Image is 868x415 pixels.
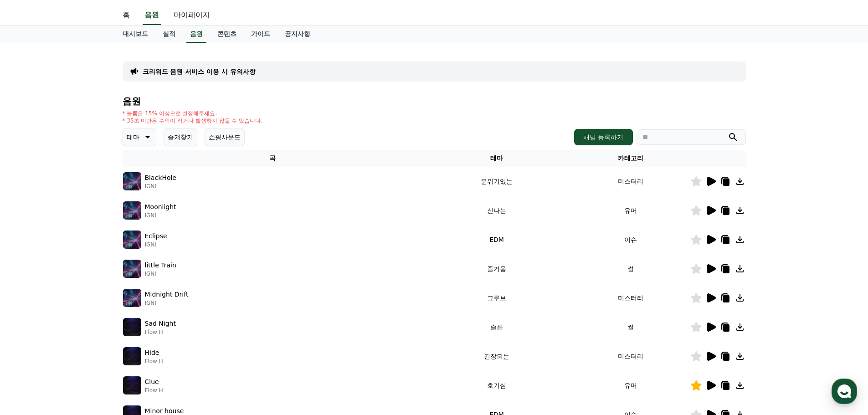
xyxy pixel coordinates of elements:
p: * 볼륨은 15% 이상으로 설정해주세요. [123,110,263,117]
img: music [123,347,141,365]
img: music [123,201,141,220]
td: 미스터리 [571,167,690,196]
td: 이슈 [571,225,690,254]
th: 테마 [422,150,570,167]
p: Hide [145,348,159,358]
a: 공지사항 [277,26,318,43]
p: BlackHole [145,173,176,183]
a: 마이페이지 [166,6,217,25]
p: IGNI [145,212,176,219]
img: music [123,318,141,336]
img: music [123,260,141,278]
p: 테마 [127,131,139,143]
a: 콘텐츠 [210,26,244,43]
td: EDM [422,225,570,254]
th: 곡 [123,150,423,167]
td: 신나는 [422,196,570,225]
p: little Train [145,261,176,270]
td: 유머 [571,196,690,225]
td: 미스터리 [571,342,690,371]
a: 홈 [3,289,60,312]
td: 썰 [571,254,690,283]
a: 음원 [186,26,206,43]
td: 즐거움 [422,254,570,283]
h4: 음원 [123,96,746,106]
p: Midnight Drift [145,290,189,299]
p: Moonlight [145,202,176,212]
button: 쇼핑사운드 [205,128,245,146]
a: 대시보드 [115,26,155,43]
span: 홈 [29,302,34,310]
td: 그루브 [422,283,570,313]
p: IGNI [145,241,167,248]
a: 크리워드 음원 서비스 이용 시 유의사항 [143,67,256,76]
p: Eclipse [145,231,167,241]
p: Flow H [145,387,163,394]
button: 즐겨찾기 [164,128,197,146]
p: IGNI [145,299,189,307]
button: 채널 등록하기 [574,129,632,145]
p: Clue [145,377,159,387]
p: Sad Night [145,319,176,328]
th: 카테고리 [571,150,690,167]
span: 설정 [141,302,152,310]
td: 썰 [571,313,690,342]
td: 유머 [571,371,690,400]
img: music [123,376,141,395]
a: 실적 [155,26,183,43]
img: music [123,231,141,249]
td: 슬픈 [422,313,570,342]
td: 미스터리 [571,283,690,313]
p: IGNI [145,183,176,190]
a: 설정 [118,289,175,312]
p: Flow H [145,358,163,365]
td: 호기심 [422,371,570,400]
span: 대화 [83,303,94,310]
img: music [123,172,141,190]
a: 음원 [143,6,161,25]
a: 홈 [115,6,137,25]
button: 테마 [123,128,156,146]
td: 긴장되는 [422,342,570,371]
a: 가이드 [244,26,277,43]
p: Flow H [145,328,176,336]
a: 대화 [60,289,118,312]
p: IGNI [145,270,176,277]
p: * 35초 미만은 수익이 적거나 발생하지 않을 수 있습니다. [123,117,263,124]
img: music [123,289,141,307]
td: 분위기있는 [422,167,570,196]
